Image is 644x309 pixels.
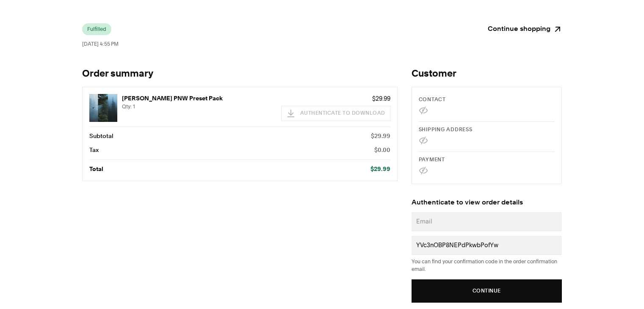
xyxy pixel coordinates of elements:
[89,165,103,174] p: Total
[89,94,117,122] img: Moody PNW Preset Pack
[416,240,558,250] input: Confirmation Code
[371,132,390,141] p: $29.99
[89,146,99,155] p: Tax
[416,217,558,226] input: Email
[412,258,557,272] span: You can find your confirmation code in the order confirmation email.
[122,103,135,110] span: Qty: 1
[412,279,562,303] button: Continue
[370,165,390,174] p: $29.99
[412,68,562,80] h2: Customer
[82,41,119,47] span: [DATE] 4:55 PM
[281,106,390,121] button: Authenticate to download
[412,199,523,206] span: Authenticate to view order details
[89,132,113,141] p: Subtotal
[281,94,390,103] p: $29.99
[419,97,446,102] span: Contact
[488,23,562,35] a: Continue shopping
[419,127,473,132] span: Shipping address
[374,146,390,155] p: $0.00
[87,26,106,33] span: Fulfilled
[122,94,276,103] p: [PERSON_NAME] PNW Preset Pack
[419,157,445,163] span: Payment
[82,68,398,80] h1: Order summary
